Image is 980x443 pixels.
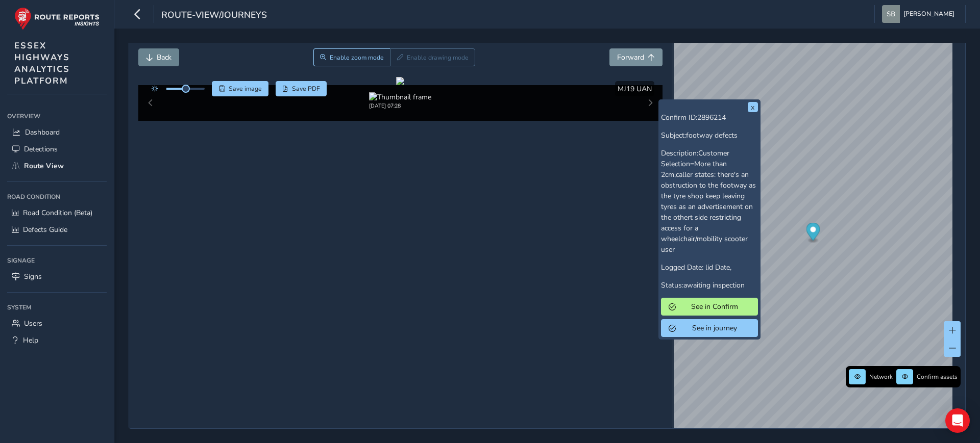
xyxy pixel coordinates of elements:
[25,127,60,137] span: Dashboard
[686,131,738,140] span: footway defects
[24,161,64,171] span: Route View
[24,319,42,328] span: Users
[661,298,758,316] button: See in Confirm
[7,315,107,332] a: Users
[7,109,107,124] div: Overview
[369,102,431,110] div: [DATE] 07:28
[14,7,100,30] img: rr logo
[882,5,958,23] button: [PERSON_NAME]
[7,332,107,349] a: Help
[7,189,107,204] div: Road Condition
[618,84,652,94] span: MJ19 UAN
[229,85,262,93] span: Save image
[661,262,758,273] p: Logged Date:
[661,280,758,291] p: Status:
[697,113,726,122] span: 2896214
[679,302,750,311] span: See in Confirm
[157,53,171,62] span: Back
[617,53,644,62] span: Forward
[661,148,758,255] p: Description:
[369,92,431,102] img: Thumbnail frame
[748,102,758,112] button: x
[903,5,954,23] span: [PERSON_NAME]
[882,5,900,23] img: diamond-layout
[869,373,893,381] span: Network
[661,319,758,337] button: See in journey
[14,40,70,87] span: ESSEX HIGHWAYS ANALYTICS PLATFORM
[161,9,267,23] span: route-view/journeys
[7,300,107,315] div: System
[7,253,107,268] div: Signage
[679,323,750,333] span: See in journey
[7,204,107,221] a: Road Condition (Beta)
[661,148,756,254] span: Customer Selection=More than 2cm,caller states: there's an obstruction to the footway as the tyre...
[313,48,390,66] button: Zoom
[276,81,327,96] button: PDF
[23,225,67,234] span: Defects Guide
[23,208,92,218] span: Road Condition (Beta)
[7,124,107,141] a: Dashboard
[7,268,107,285] a: Signs
[138,48,179,66] button: Back
[945,408,970,433] div: Open Intercom Messenger
[661,130,758,141] p: Subject:
[23,335,38,345] span: Help
[24,272,42,281] span: Signs
[292,85,320,93] span: Save PDF
[806,223,820,244] div: Map marker
[330,54,384,62] span: Enable zoom mode
[7,158,107,174] a: Route View
[24,144,58,154] span: Detections
[7,221,107,238] a: Defects Guide
[683,280,745,290] span: awaiting inspection
[917,373,958,381] span: Confirm assets
[7,141,107,158] a: Detections
[705,263,731,272] span: lid Date,
[212,81,268,96] button: Save
[661,112,758,123] p: Confirm ID:
[609,48,663,66] button: Forward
